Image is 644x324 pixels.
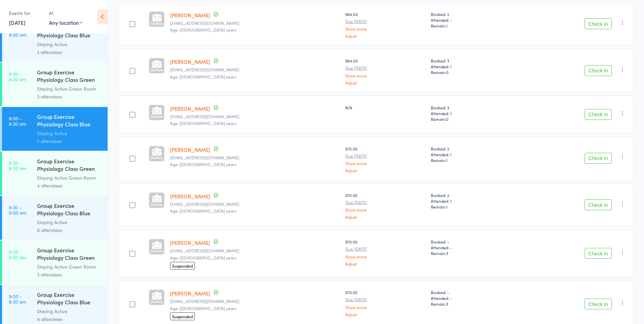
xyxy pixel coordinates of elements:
span: Remain: [431,157,509,163]
time: 9:00 - 9:30 am [9,293,26,304]
small: Due [DATE] [345,66,425,70]
small: Due [DATE] [345,297,425,302]
span: Booked: - [431,289,509,295]
small: joansimons29@gmail.com [170,202,340,206]
small: alangsimons@bigpond.com [170,155,340,160]
span: Age: [DEMOGRAPHIC_DATA] years [170,74,236,79]
div: Staying Active Green Room [37,174,102,182]
a: Show more [345,161,425,165]
div: Staying Active [37,307,102,315]
div: 7 attendees [37,137,102,145]
span: Remain: [431,250,509,256]
a: 8:30 -9:00 amGroup Exercise Physiology Class Blue RoomStaying Active8 attendees [2,196,108,240]
div: 8 attendees [37,315,102,323]
span: Age: [DEMOGRAPHIC_DATA] years [170,27,236,33]
span: Remain: [431,116,509,122]
a: Adjust [345,215,425,219]
span: Booked: 2 [431,11,509,17]
span: 1 [446,204,447,210]
span: Attended: 1 [431,198,509,204]
a: Show more [345,208,425,212]
span: Age: [DEMOGRAPHIC_DATA] years [170,161,236,167]
span: Attended: - [431,295,509,301]
a: Adjust [345,80,425,85]
small: perubie@yahoo.com [170,114,340,119]
button: Check in [585,248,612,259]
span: 3 [446,250,448,256]
span: 3 [446,301,448,307]
small: Due [DATE] [345,200,425,205]
span: Attended: - [431,245,509,250]
span: Age: [DEMOGRAPHIC_DATA] years [170,305,236,311]
div: Group Exercise Physiology Class Green Room [37,157,102,174]
a: Adjust [345,262,425,266]
span: 0 [446,116,448,122]
a: [PERSON_NAME] [170,290,210,297]
div: Staying Active Green Room [37,85,102,93]
button: Check in [585,199,612,210]
small: Due [DATE] [345,154,425,158]
a: 7:30 -8:00 amGroup Exercise Physiology Class Blue RoomStaying Active2 attendees [2,18,108,62]
button: Check in [585,153,612,164]
button: Check in [585,299,612,309]
div: Group Exercise Physiology Class Blue Room [37,113,102,129]
span: Attended: 1 [431,151,509,157]
div: Group Exercise Physiology Class Blue Room [37,291,102,307]
span: Booked: 2 [431,146,509,151]
a: 9:00 -9:30 amGroup Exercise Physiology Class Green RoomStaying Active Green Room3 attendees [2,240,108,284]
time: 7:30 - 8:00 am [9,26,26,37]
div: Group Exercise Physiology Class Green Room [37,68,102,85]
div: Staying Active [37,218,102,226]
div: 2 attendees [37,48,102,56]
div: 8 attendees [37,226,102,234]
button: Check in [585,18,612,29]
button: Check in [585,65,612,76]
a: Show more [345,254,425,259]
div: $70.00 [345,146,425,173]
span: Remain: [431,301,509,307]
div: Any location [49,19,82,26]
div: 4 attendees [37,182,102,190]
button: Check in [585,109,612,120]
a: Show more [345,26,425,31]
div: Group Exercise Physiology Class Green Room [37,246,102,263]
div: 3 attendees [37,271,102,278]
a: [PERSON_NAME] [170,239,210,246]
a: Show more [345,305,425,309]
span: Age: [DEMOGRAPHIC_DATA] years [170,255,236,260]
span: Booked: 2 [431,192,509,198]
a: [DATE] [9,19,25,26]
time: 8:30 - 9:00 am [9,204,26,215]
a: 8:00 -8:30 amGroup Exercise Physiology Class Green RoomStaying Active Green Room3 attendees [2,62,108,106]
div: 3 attendees [37,93,102,101]
small: perubie@yahoo.com [170,67,340,72]
a: 8:00 -8:30 amGroup Exercise Physiology Class Blue RoomStaying Active7 attendees [2,107,108,151]
a: [PERSON_NAME] [170,146,210,153]
div: $70.00 [345,289,425,316]
div: $70.00 [345,239,425,266]
a: [PERSON_NAME] [170,12,210,19]
a: 8:30 -9:00 amGroup Exercise Physiology Class Green RoomStaying Active Green Room4 attendees [2,151,108,195]
a: Show more [345,73,425,78]
small: tpnjp@optusnet.com.au [170,21,340,25]
span: Remain: [431,69,509,75]
span: Remain: [431,23,509,29]
span: 1 [446,157,447,163]
div: At [49,7,82,19]
small: Due [DATE] [345,247,425,251]
span: Suspended [170,262,195,270]
span: Attended: 1 [431,110,509,116]
small: stranmore@gmail.com [170,299,340,304]
time: 8:00 - 8:30 am [9,71,26,82]
small: Due [DATE] [345,19,425,24]
span: 1 [446,23,447,29]
div: Group Exercise Physiology Class Blue Room [37,202,102,218]
span: Suspended [170,312,195,320]
div: Staying Active Green Room [37,263,102,271]
div: $84.50 [345,11,425,38]
span: Attended: - [431,17,509,23]
time: 8:00 - 8:30 am [9,115,26,126]
div: Events for [9,7,42,19]
time: 9:00 - 9:30 am [9,249,26,260]
span: Booked: - [431,239,509,245]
